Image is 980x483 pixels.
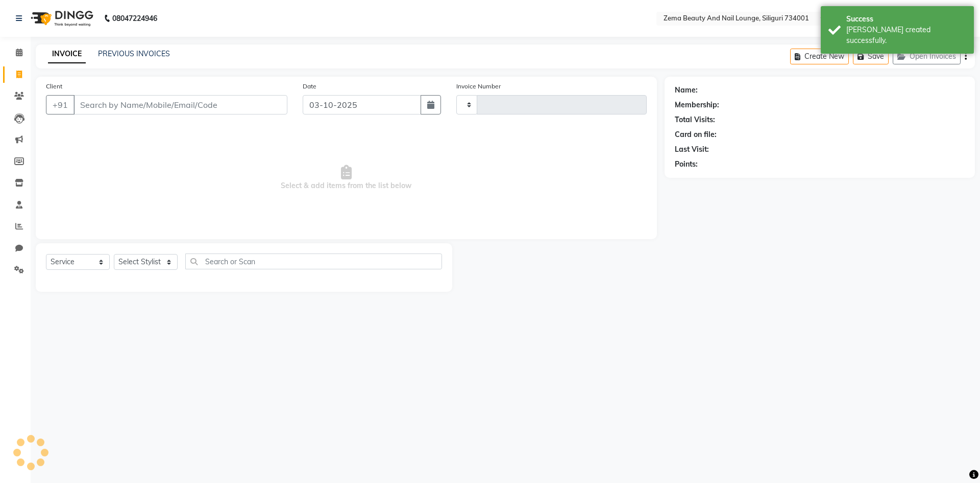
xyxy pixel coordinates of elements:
span: Select & add items from the list below [46,127,647,229]
button: Open Invoices [893,49,961,64]
input: Search by Name/Mobile/Email/Code [73,95,287,114]
div: Name: [675,85,698,96]
button: Save [853,49,889,64]
input: Search or Scan [185,254,442,269]
div: Card on file: [675,129,717,140]
b: 08047224946 [112,4,157,33]
div: Points: [675,159,698,170]
label: Date [303,82,316,91]
a: PREVIOUS INVOICES [98,49,170,58]
a: INVOICE [48,45,86,63]
label: Invoice Number [456,82,501,91]
label: Client [46,82,62,91]
button: Create New [790,49,849,64]
div: Membership: [675,100,719,110]
div: Total Visits: [675,114,715,125]
div: Last Visit: [675,144,709,155]
button: +91 [46,95,75,114]
div: Success [846,14,966,25]
div: Bill created successfully. [846,25,966,46]
img: logo [26,4,96,33]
